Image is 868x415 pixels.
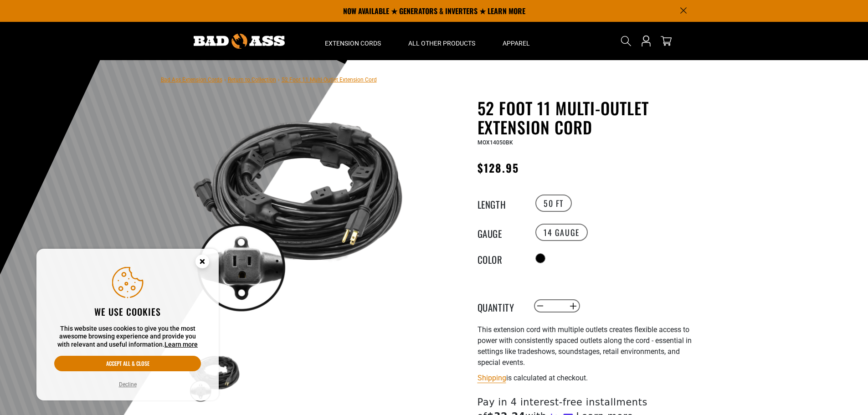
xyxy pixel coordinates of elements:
[164,341,198,348] a: Learn more
[36,249,219,401] aside: Cookie Consent
[478,300,523,312] label: Quantity
[535,224,588,241] label: 14 Gauge
[188,100,407,320] img: black
[478,226,523,238] legend: Gauge
[503,39,530,47] span: Apparel
[224,77,226,83] span: ›
[325,39,381,47] span: Extension Cords
[478,98,701,137] h1: 52 Foot 11 Multi-Outlet Extension Cord
[282,77,377,83] span: 52 Foot 11 Multi-Outlet Extension Cord
[478,197,523,209] legend: Length
[228,77,276,83] a: Return to Collection
[478,374,506,382] a: Shipping
[478,372,701,384] div: is calculated at checkout.
[395,22,489,60] summary: All Other Products
[478,252,523,264] legend: Color
[116,380,139,389] button: Decline
[478,159,519,176] span: $128.95
[161,74,377,85] nav: breadcrumbs
[54,325,201,349] p: This website uses cookies to give you the most awesome browsing experience and provide you with r...
[54,356,201,371] button: Accept all & close
[489,22,544,60] summary: Apparel
[535,195,572,212] label: 50 FT
[478,325,692,367] span: This extension cord with multiple outlets creates flexible access to power with consistently spac...
[194,34,285,49] img: Bad Ass Extension Cords
[619,34,633,48] summary: Search
[54,306,201,318] h2: We use cookies
[311,22,395,60] summary: Extension Cords
[278,77,280,83] span: ›
[161,77,222,83] a: Bad Ass Extension Cords
[408,39,475,47] span: All Other Products
[478,139,513,146] span: MOX14050BK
